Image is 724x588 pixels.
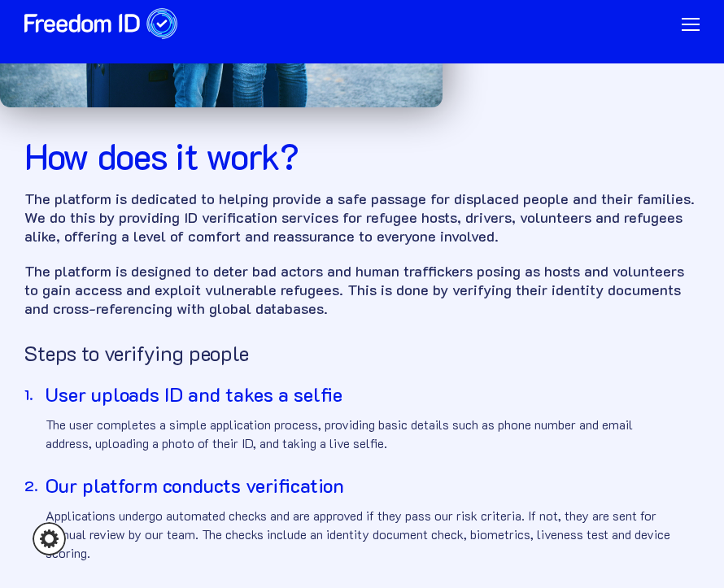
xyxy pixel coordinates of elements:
div: 1. [24,382,41,407]
div: 2. [24,473,41,498]
h2: The platform is designed to deter bad actors and human traffickers posing as hosts and volunteers... [24,262,700,318]
h3: Our platform conducts verification [46,473,676,498]
h3: User uploads ID and takes a selfie [46,382,676,407]
p: Applications undergo automated checks and are approved if they pass our risk criteria. If not, th... [46,506,676,562]
h3: Steps to verifying people [24,342,676,364]
h1: How does it work? [24,140,700,172]
p: The user completes a simple application process, providing basic details such as phone number and... [46,415,676,452]
h2: The platform is dedicated to helping provide a safe passage for displaced people and their famili... [24,189,700,246]
a: Cookie settings [33,522,66,555]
